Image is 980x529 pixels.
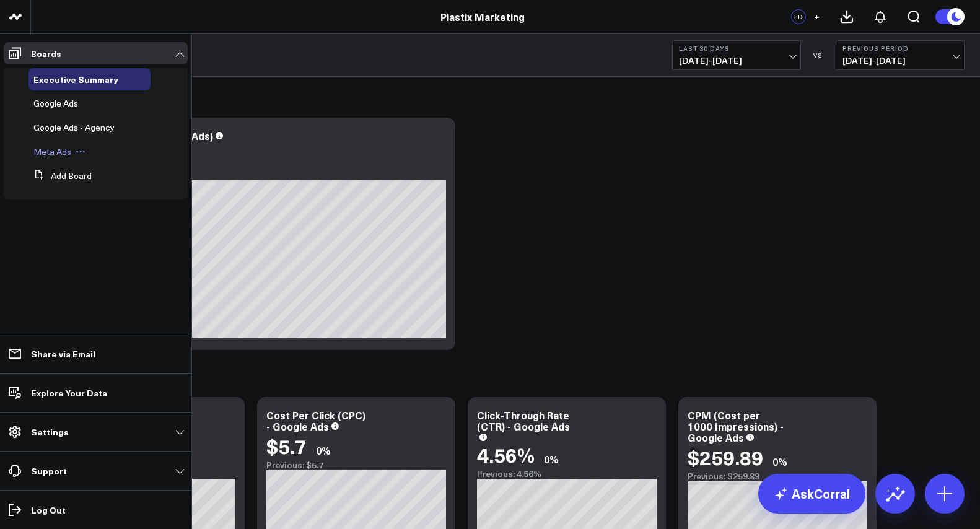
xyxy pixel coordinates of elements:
[836,40,965,70] button: Previous Period[DATE]-[DATE]
[688,471,867,481] div: Previous: $259.89
[842,56,958,66] span: [DATE] - [DATE]
[477,444,535,466] div: 4.56%
[316,444,331,457] div: 0%
[33,97,78,109] span: Google Ads
[31,349,95,359] p: Share via Email
[477,408,570,433] div: Click-Through Rate (CTR) - Google Ads
[688,446,763,468] div: $259.89
[544,452,559,466] div: 0%
[31,466,67,476] p: Support
[807,51,829,59] div: VS
[758,474,865,514] a: AskCorral
[33,121,115,133] span: Google Ads - Agency
[33,123,115,133] a: Google Ads - Agency
[814,12,820,21] span: +
[31,48,61,58] p: Boards
[31,388,107,398] p: Explore Your Data
[33,73,118,85] span: Executive Summary
[4,499,188,521] a: Log Out
[791,9,806,24] div: ED
[31,505,66,515] p: Log Out
[772,455,787,468] div: 0%
[31,427,69,437] p: Settings
[33,98,78,108] a: Google Ads
[33,74,118,84] a: Executive Summary
[33,146,71,157] span: Meta Ads
[679,56,794,66] span: [DATE] - [DATE]
[33,147,71,157] a: Meta Ads
[440,10,525,24] a: Plastix Marketing
[56,170,446,180] div: Previous: 4.81K
[266,460,446,470] div: Previous: $5.7
[477,469,657,479] div: Previous: 4.56%
[266,435,307,457] div: $5.7
[679,45,794,52] b: Last 30 Days
[28,165,92,187] button: Add Board
[688,408,784,444] div: CPM (Cost per 1000 Impressions) - Google Ads
[266,408,365,433] div: Cost Per Click (CPC) - Google Ads
[842,45,958,52] b: Previous Period
[809,9,824,24] button: +
[672,40,801,70] button: Last 30 Days[DATE]-[DATE]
